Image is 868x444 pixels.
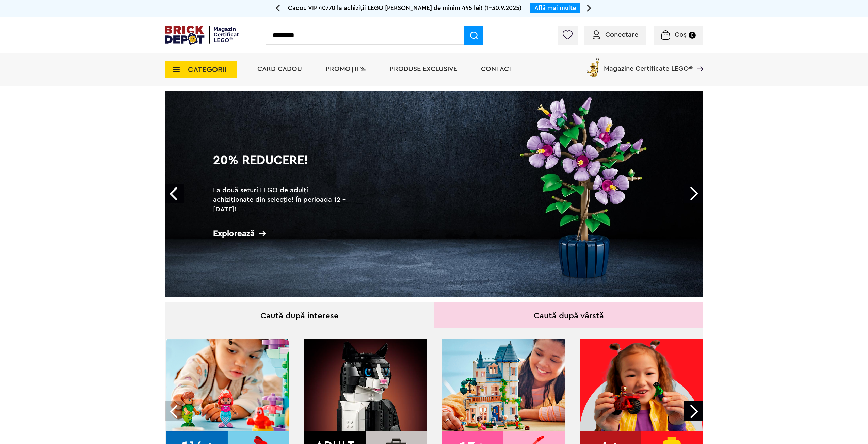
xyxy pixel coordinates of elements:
a: Conectare [593,31,638,38]
span: Conectare [605,31,638,38]
a: Produse exclusive [390,66,457,72]
a: Magazine Certificate LEGO® [693,56,703,63]
a: Contact [481,66,513,72]
h1: 20% Reducere! [213,154,349,179]
a: Află mai multe [534,5,576,11]
a: Prev [165,184,184,203]
div: Caută după interese [165,302,434,328]
a: PROMOȚII % [326,66,366,72]
small: 0 [689,32,696,39]
a: Card Cadou [257,66,302,72]
h2: La două seturi LEGO de adulți achiziționate din selecție! În perioada 12 - [DATE]! [213,185,349,214]
span: CATEGORII [188,66,227,73]
a: Next [684,184,703,203]
div: Caută după vârstă [434,302,703,328]
span: Magazine Certificate LEGO® [604,56,693,72]
a: 20% Reducere!La două seturi LEGO de adulți achiziționate din selecție! În perioada 12 - [DATE]!Ex... [165,91,703,297]
div: Explorează [213,229,349,238]
span: Cadou VIP 40770 la achiziții LEGO [PERSON_NAME] de minim 445 lei! (1-30.9.2025) [288,5,521,11]
span: Coș [675,31,687,38]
